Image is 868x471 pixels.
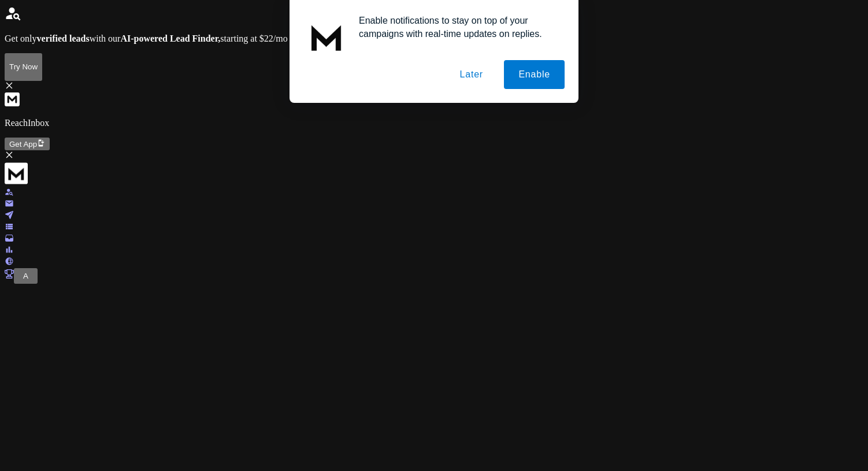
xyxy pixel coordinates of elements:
button: Enable [504,60,565,89]
img: logo [5,162,28,185]
button: A [14,268,38,284]
span: A [23,272,28,280]
p: ReachInbox [5,118,863,128]
button: Later [445,60,497,89]
div: Enable notifications to stay on top of your campaigns with real-time updates on replies. [350,14,565,40]
img: notification icon [303,14,350,60]
button: A [18,270,33,282]
button: Get App [5,138,50,150]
